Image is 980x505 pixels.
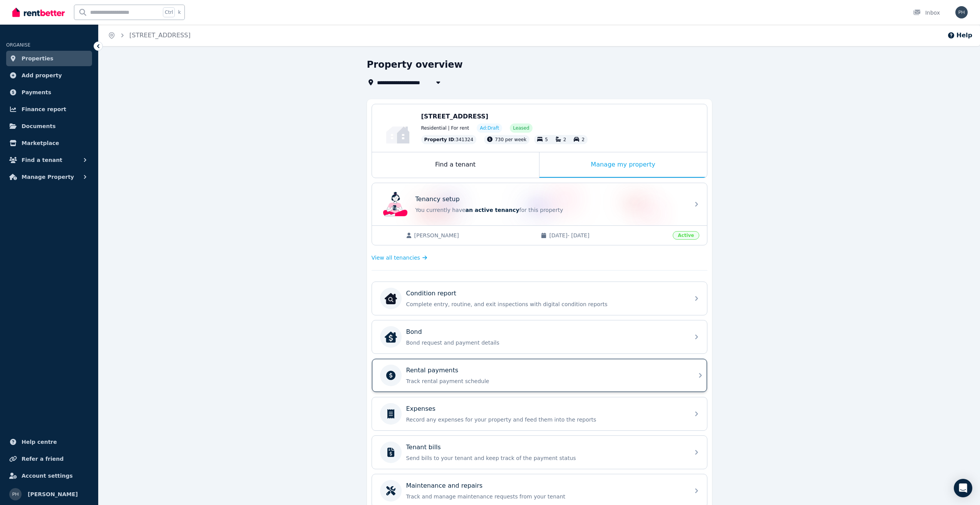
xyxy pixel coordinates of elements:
[406,493,685,500] p: Track and manage maintenance requests from your tenant
[22,122,56,131] span: Documents
[549,232,668,239] span: [DATE] - [DATE]
[947,31,972,40] button: Help
[372,152,539,178] div: Find a tenant
[545,137,548,142] span: 5
[22,54,54,63] span: Properties
[406,443,441,452] p: Tenant bills
[383,192,408,217] img: Tenancy setup
[406,481,483,490] p: Maintenance and repairs
[6,51,92,66] a: Properties
[163,7,175,17] span: Ctrl
[406,339,685,347] p: Bond request and payment details
[372,254,427,262] a: View all tenancies
[495,137,526,142] span: 730 per week
[12,7,65,18] img: RentBetter
[954,479,972,497] div: Open Intercom Messenger
[22,437,57,447] span: Help centre
[99,25,200,46] nav: Breadcrumb
[6,468,92,483] a: Account settings
[22,172,74,182] span: Manage Property
[406,289,456,298] p: Condition report
[6,135,92,151] a: Marketplace
[129,32,191,39] a: [STREET_ADDRESS]
[415,206,685,214] p: You currently have for this property
[385,331,397,343] img: Bond
[22,71,62,80] span: Add property
[22,138,59,148] span: Marketplace
[372,436,707,469] a: Tenant billsSend bills to your tenant and keep track of the payment status
[22,471,73,480] span: Account settings
[581,137,585,142] span: 2
[372,359,707,392] a: Rental paymentsTrack rental payment schedule
[6,102,92,117] a: Finance report
[406,300,685,308] p: Complete entry, routine, and exit inspections with digital condition reports
[955,6,968,18] img: Adam Hanlin
[28,490,78,499] span: [PERSON_NAME]
[406,366,459,375] p: Rental payments
[22,88,51,97] span: Payments
[6,169,92,185] button: Manage Property
[372,183,707,225] a: Tenancy setupTenancy setupYou currently havean active tenancyfor this property
[539,152,707,178] div: Manage my property
[385,292,397,305] img: Condition report
[372,254,420,262] span: View all tenancies
[178,9,181,15] span: k
[406,327,422,337] p: Bond
[406,416,685,423] p: Record any expenses for your property and feed them into the reports
[406,404,436,413] p: Expenses
[22,454,64,463] span: Refer a friend
[6,152,92,168] button: Find a tenant
[372,320,707,353] a: BondBondBond request and payment details
[6,434,92,450] a: Help centre
[372,397,707,430] a: ExpensesRecord any expenses for your property and feed them into the reports
[372,282,707,315] a: Condition reportCondition reportComplete entry, routine, and exit inspections with digital condit...
[6,451,92,467] a: Refer a friend
[6,85,92,100] a: Payments
[673,231,699,240] span: Active
[22,155,62,165] span: Find a tenant
[421,113,489,120] span: [STREET_ADDRESS]
[466,207,519,213] span: an active tenancy
[9,488,22,500] img: Adam Hanlin
[367,58,463,71] h1: Property overview
[421,135,477,144] div: : 341324
[406,454,685,462] p: Send bills to your tenant and keep track of the payment status
[421,125,469,131] span: Residential | For rent
[6,42,30,48] span: ORGANISE
[415,195,460,204] p: Tenancy setup
[513,125,529,131] span: Leased
[406,377,685,385] p: Track rental payment schedule
[913,9,940,17] div: Inbox
[22,105,66,114] span: Finance report
[424,137,454,143] span: Property ID
[6,118,92,134] a: Documents
[414,232,533,239] span: [PERSON_NAME]
[6,68,92,83] a: Add property
[563,137,566,142] span: 2
[480,125,499,131] span: Ad: Draft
